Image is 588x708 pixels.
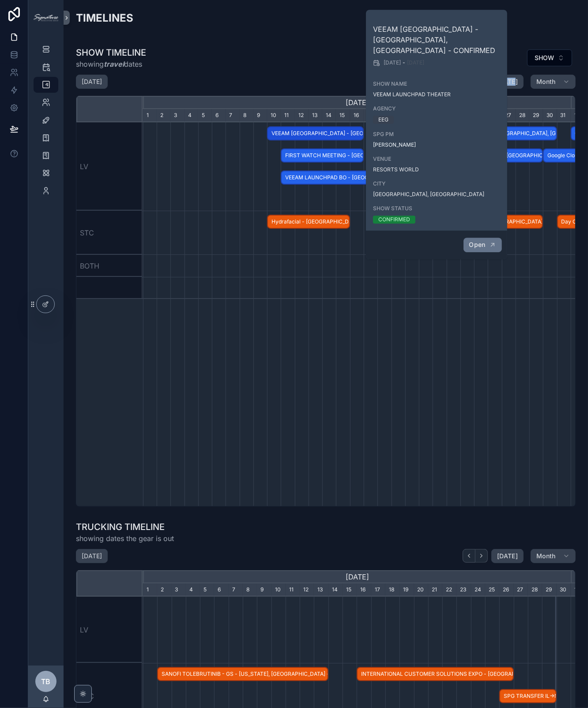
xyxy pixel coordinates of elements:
div: 26 [499,583,513,597]
div: 9 [253,109,267,122]
div: BOTH [76,255,143,277]
span: Month [536,552,556,560]
span: VENUE [373,155,500,163]
div: 14 [328,583,343,597]
div: LV [76,122,143,211]
span: FIRST WATCH MEETING - [GEOGRAPHIC_DATA], [GEOGRAPHIC_DATA] - CONFIRMED [282,148,363,163]
button: Month [531,75,576,89]
div: scrollable content [28,35,64,210]
h2: TIMELINES [76,11,133,25]
div: 12 [295,109,309,122]
span: Month [536,78,556,86]
em: travel [104,60,124,68]
span: Hydrafacial - [GEOGRAPHIC_DATA], [GEOGRAPHIC_DATA] - HOLD [268,215,349,229]
div: 6 [212,109,226,122]
h2: [DATE] [82,552,102,560]
div: 30 [543,109,557,122]
div: 11 [286,583,300,597]
div: 12 [300,583,314,597]
div: 8 [243,583,257,597]
div: 3 [172,583,186,597]
div: 30 [557,583,571,597]
div: 9 [257,583,271,597]
div: 8 [240,109,253,122]
span: - [403,59,405,66]
span: SPG PM [373,131,500,138]
div: 6 [214,583,228,597]
span: [PERSON_NAME] [373,141,416,148]
div: SANOFI TOLEBRUTINIB - GS - New York, NY - CONFIRMED [157,667,328,681]
div: 14 [322,109,336,122]
span: Open [469,241,486,249]
span: CITY [373,180,500,187]
span: [DATE] [497,552,518,560]
div: 7 [229,583,243,597]
div: 2 [157,109,170,122]
div: 5 [198,109,212,122]
div: VEEAM LAUNCHPAD THEATER - Las Vegas, NV - CONFIRMED [267,126,364,141]
div: 28 [516,109,529,122]
div: Hydrafacial - Orlando, FL - HOLD [267,215,350,229]
div: 25 [485,583,499,597]
span: SANOFI TOLEBRUTINIB - GS - [US_STATE], [GEOGRAPHIC_DATA] - CONFIRMED [158,667,328,681]
span: SHOW [535,53,554,62]
span: [DATE] [384,59,401,66]
div: 1 [143,109,157,122]
button: Open [464,238,502,252]
div: INTERNATIONAL CUSTOMER SOLUTIONS EXPO - Orlando, FL - CONFIRMED [357,667,513,681]
span: showing dates [76,59,146,69]
div: CONFIRMED [378,216,410,223]
div: 4 [185,109,198,122]
span: SPG TRANSFER IL->NV - [500,689,555,704]
div: 10 [267,109,281,122]
div: 17 [371,583,385,597]
div: FIRST WATCH MEETING - Las Vegas, NV - CONFIRMED [281,148,364,163]
div: 19 [400,583,414,597]
div: 20 [414,583,428,597]
button: Month [531,549,576,563]
div: 21 [428,583,442,597]
div: SPG TRANSFER IL->NV - [499,689,556,704]
div: 1 [143,583,157,597]
div: 17 [364,109,377,122]
div: 29 [542,583,556,597]
div: 11 [281,109,294,122]
div: [DATE] [143,570,571,583]
div: 1 [571,109,584,122]
div: 16 [357,583,371,597]
span: AGENCY [373,105,500,112]
div: 31 [557,109,571,122]
div: 5 [200,583,214,597]
h2: VEEAM [GEOGRAPHIC_DATA] - [GEOGRAPHIC_DATA], [GEOGRAPHIC_DATA] - CONFIRMED [373,24,500,56]
span: [DATE] [497,78,518,86]
div: 13 [314,583,328,597]
div: 18 [385,583,400,597]
div: EEG [378,116,388,124]
div: 27 [514,583,528,597]
button: [DATE] [491,549,524,563]
div: 2 [157,583,171,597]
div: [DATE] [143,96,571,109]
div: 3 [170,109,184,122]
h1: TRUCKING TIMELINE [76,521,174,533]
div: 24 [471,583,485,597]
span: VEEAM [GEOGRAPHIC_DATA] - [GEOGRAPHIC_DATA], [GEOGRAPHIC_DATA] - CONFIRMED [268,126,363,141]
div: 23 [456,583,471,597]
button: Select Button [527,49,572,66]
span: INTERNATIONAL CUSTOMER SOLUTIONS EXPO - [GEOGRAPHIC_DATA], [GEOGRAPHIC_DATA] - CONFIRMED [358,667,513,681]
div: 7 [226,109,239,122]
span: RESORTS WORLD [373,166,500,173]
span: showing dates the gear is out [76,533,174,544]
button: [DATE] [491,75,524,89]
span: SHOW STATUS [373,205,500,212]
img: App logo [34,14,58,21]
span: VEEAM LAUNCHPAD BO - [GEOGRAPHIC_DATA], [GEOGRAPHIC_DATA] - CONFIRMED [282,170,377,185]
div: 22 [442,583,456,597]
div: 1 [571,583,585,597]
div: 29 [529,109,543,122]
div: 4 [186,583,200,597]
div: 27 [502,109,516,122]
div: 28 [528,583,542,597]
div: LV [76,597,143,663]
